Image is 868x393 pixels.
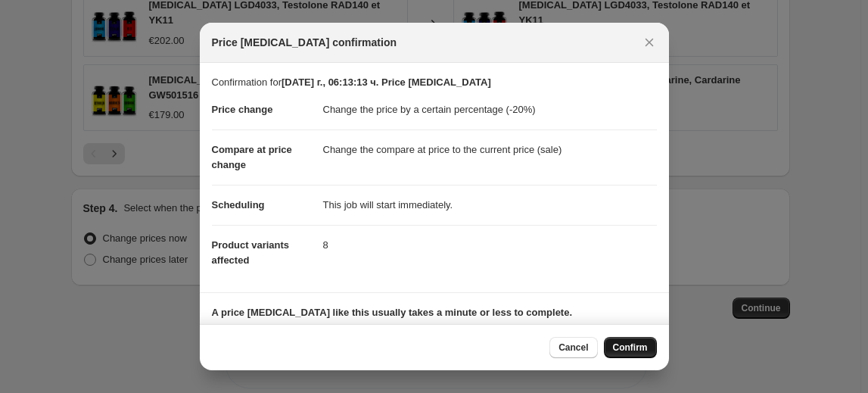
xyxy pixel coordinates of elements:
[212,144,292,170] span: Compare at price change
[212,35,397,50] span: Price [MEDICAL_DATA] confirmation
[212,104,273,115] span: Price change
[323,225,657,265] dd: 8
[558,342,588,354] span: Cancel
[212,307,573,318] b: A price [MEDICAL_DATA] like this usually takes a minute or less to complete.
[282,76,491,88] b: [DATE] г., 06:13:13 ч. Price [MEDICAL_DATA]
[323,129,657,170] dd: Change the compare at price to the current price (sale)
[639,32,660,53] button: Close
[212,199,265,211] span: Scheduling
[323,90,657,129] dd: Change the price by a certain percentage (-20%)
[212,75,657,90] p: Confirmation for
[604,337,657,358] button: Confirm
[549,337,597,358] button: Cancel
[212,239,290,266] span: Product variants affected
[613,342,648,354] span: Confirm
[323,185,657,225] dd: This job will start immediately.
